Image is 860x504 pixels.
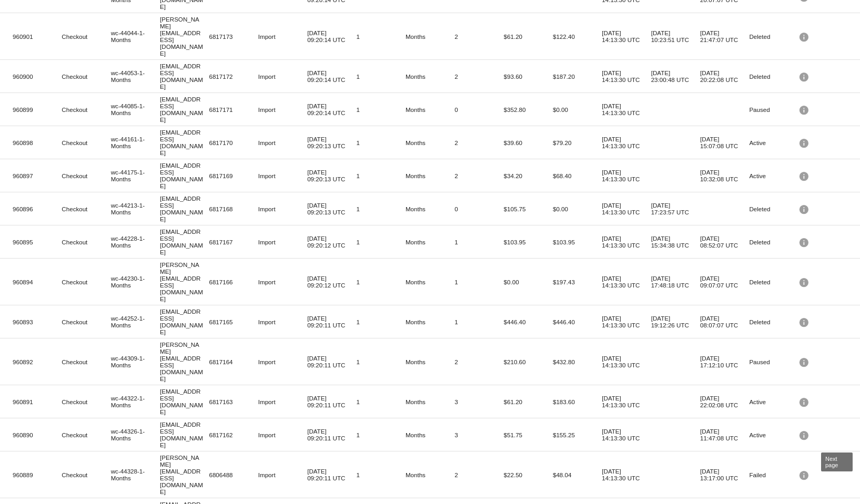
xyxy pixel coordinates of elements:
mat-cell: Import [258,356,307,368]
mat-cell: $34.20 [504,170,553,182]
mat-cell: Checkout [62,170,110,182]
mat-cell: Months [406,137,454,149]
mat-cell: Active [749,137,798,149]
mat-cell: Months [406,276,454,288]
mat-cell: wc-44328-1-Months [111,465,160,484]
mat-cell: [DATE] 09:20:13 UTC [307,133,356,152]
mat-cell: Checkout [62,356,110,368]
mat-cell: [PERSON_NAME][EMAIL_ADDRESS][DOMAIN_NAME] [160,451,209,498]
mat-cell: [PERSON_NAME][EMAIL_ADDRESS][DOMAIN_NAME] [160,338,209,385]
mat-cell: [DATE] 15:34:38 UTC [651,232,700,251]
mat-cell: Months [406,236,454,248]
mat-cell: 960891 [13,396,62,408]
mat-cell: Checkout [62,137,110,149]
mat-cell: [DATE] 14:13:30 UTC [602,27,651,46]
mat-cell: $0.00 [504,276,553,288]
mat-cell: [DATE] 14:13:30 UTC [602,312,651,331]
mat-cell: $48.04 [553,469,602,481]
mat-cell: Deleted [749,316,798,328]
mat-cell: $103.95 [553,236,602,248]
mat-cell: Active [749,170,798,182]
mat-cell: wc-44228-1-Months [111,232,160,251]
mat-cell: $122.40 [553,30,602,43]
mat-cell: 2 [454,30,503,43]
mat-cell: 2 [454,170,503,182]
mat-cell: 1 [357,170,406,182]
mat-cell: [EMAIL_ADDRESS][DOMAIN_NAME] [160,305,209,338]
mat-cell: 1 [357,469,406,481]
mat-cell: 6817168 [209,203,258,215]
mat-cell: Import [258,276,307,288]
mat-cell: Checkout [62,396,110,408]
mat-cell: Import [258,30,307,43]
mat-cell: [DATE] 09:20:11 UTC [307,352,356,371]
mat-cell: $446.40 [553,316,602,328]
mat-cell: $0.00 [553,203,602,215]
mat-cell: 960901 [13,30,62,43]
mat-cell: 6817169 [209,170,258,182]
mat-icon: info [798,354,811,370]
mat-cell: Checkout [62,104,110,116]
mat-cell: wc-44230-1-Months [111,272,160,291]
mat-cell: [DATE] 09:20:13 UTC [307,166,356,185]
mat-cell: [EMAIL_ADDRESS][DOMAIN_NAME] [160,192,209,225]
mat-cell: Checkout [62,70,110,83]
mat-cell: [DATE] 22:02:08 UTC [700,392,749,411]
mat-cell: 2 [454,137,503,149]
mat-cell: $51.75 [504,429,553,441]
mat-cell: 1 [357,396,406,408]
mat-cell: Import [258,203,307,215]
mat-cell: [DATE] 08:52:07 UTC [700,232,749,251]
mat-cell: wc-44175-1-Months [111,166,160,185]
mat-cell: 1 [357,356,406,368]
mat-cell: 6817171 [209,104,258,116]
mat-cell: [EMAIL_ADDRESS][DOMAIN_NAME] [160,418,209,451]
mat-cell: 6806488 [209,469,258,481]
mat-cell: [PERSON_NAME][EMAIL_ADDRESS][DOMAIN_NAME] [160,259,209,305]
mat-icon: info [798,68,811,85]
mat-cell: Import [258,170,307,182]
mat-cell: 1 [357,203,406,215]
mat-cell: [EMAIL_ADDRESS][DOMAIN_NAME] [160,60,209,92]
mat-cell: wc-44044-1-Months [111,27,160,46]
mat-cell: Import [258,137,307,149]
mat-cell: [DATE] 20:22:08 UTC [700,67,749,86]
mat-cell: 960900 [13,70,62,83]
mat-icon: info [798,101,811,118]
mat-cell: wc-44053-1-Months [111,67,160,86]
mat-cell: 3 [454,396,503,408]
mat-cell: $352.80 [504,104,553,116]
mat-cell: 6817163 [209,396,258,408]
mat-cell: 1 [454,276,503,288]
mat-cell: Import [258,70,307,83]
mat-cell: [DATE] 14:13:30 UTC [602,166,651,185]
mat-cell: [DATE] 09:20:14 UTC [307,100,356,119]
mat-icon: info [798,28,811,45]
mat-cell: Months [406,104,454,116]
mat-cell: [EMAIL_ADDRESS][DOMAIN_NAME] [160,159,209,192]
mat-cell: [DATE] 14:13:30 UTC [602,133,651,152]
mat-cell: Import [258,104,307,116]
mat-icon: info [798,427,811,443]
mat-cell: 960890 [13,429,62,441]
mat-cell: $446.40 [504,316,553,328]
mat-cell: $432.80 [553,356,602,368]
mat-cell: 960895 [13,236,62,248]
mat-cell: Months [406,429,454,441]
mat-cell: $105.75 [504,203,553,215]
mat-cell: [DATE] 14:13:30 UTC [602,465,651,484]
mat-cell: 1 [357,30,406,43]
mat-cell: 1 [454,316,503,328]
mat-cell: wc-44322-1-Months [111,392,160,411]
mat-cell: [DATE] 10:23:51 UTC [651,27,700,46]
mat-cell: $197.43 [553,276,602,288]
mat-cell: [DATE] 08:07:07 UTC [700,312,749,331]
mat-cell: Checkout [62,469,110,481]
mat-cell: Deleted [749,276,798,288]
mat-cell: Deleted [749,30,798,43]
mat-cell: 960897 [13,170,62,182]
mat-cell: [DATE] 10:32:08 UTC [700,166,749,185]
mat-cell: 960892 [13,356,62,368]
mat-cell: 1 [357,316,406,328]
mat-cell: $0.00 [553,104,602,116]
